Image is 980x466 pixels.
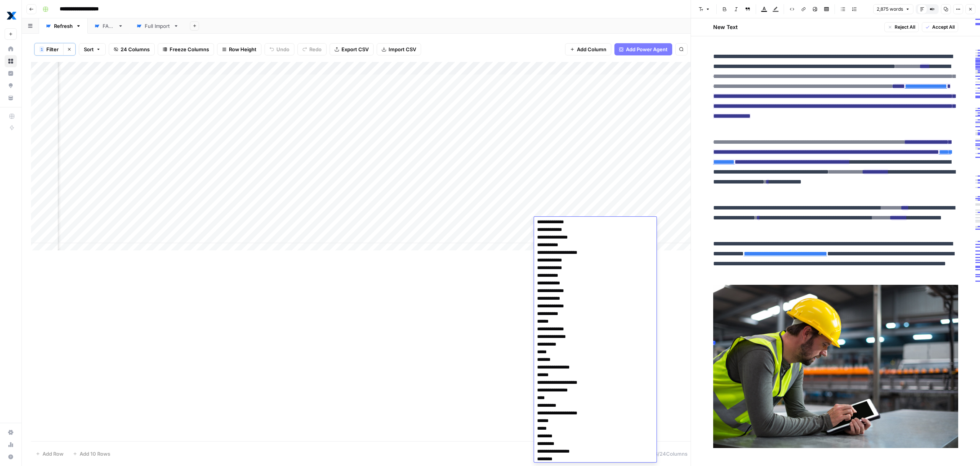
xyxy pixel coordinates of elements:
[145,22,170,30] div: Full Import
[46,45,59,53] span: Filter
[5,426,17,438] a: Settings
[877,6,903,13] span: 2,875 words
[54,22,73,30] div: Refresh
[34,43,63,55] button: 1Filter
[614,43,672,55] button: Add Power Agent
[895,24,915,31] span: Reject All
[121,45,150,53] span: 24 Columns
[5,451,17,463] button: Help + Support
[5,92,17,104] a: Your Data
[5,6,17,25] button: Workspace: MaintainX
[873,4,913,14] button: 2,875 words
[158,43,214,55] button: Freeze Columns
[341,45,369,53] span: Export CSV
[276,45,289,53] span: Undo
[932,24,955,31] span: Accept All
[88,18,130,34] a: FAQs
[377,43,421,55] button: Import CSV
[5,9,18,23] img: MaintainX Logo
[5,80,17,92] a: Opportunities
[565,43,611,55] button: Add Column
[297,43,327,55] button: Redo
[642,448,691,460] div: 23/24 Columns
[5,55,17,67] a: Browse
[42,450,64,458] span: Add Row
[309,45,322,53] span: Redo
[84,45,94,53] span: Sort
[5,438,17,451] a: Usage
[68,448,115,460] button: Add 10 Rows
[41,46,43,52] span: 1
[39,18,88,34] a: Refresh
[330,43,374,55] button: Export CSV
[626,45,668,53] span: Add Power Agent
[229,45,256,53] span: Row Height
[80,450,110,458] span: Add 10 Rows
[265,43,294,55] button: Undo
[39,46,44,52] div: 1
[884,22,919,32] button: Reject All
[5,43,17,55] a: Home
[713,23,738,31] h2: New Text
[109,43,155,55] button: 24 Columns
[103,22,115,30] div: FAQs
[5,67,17,80] a: Insights
[31,448,68,460] button: Add Row
[389,45,416,53] span: Import CSV
[217,43,261,55] button: Row Height
[79,43,106,55] button: Sort
[130,18,185,34] a: Full Import
[922,22,958,32] button: Accept All
[170,45,209,53] span: Freeze Columns
[577,45,606,53] span: Add Column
